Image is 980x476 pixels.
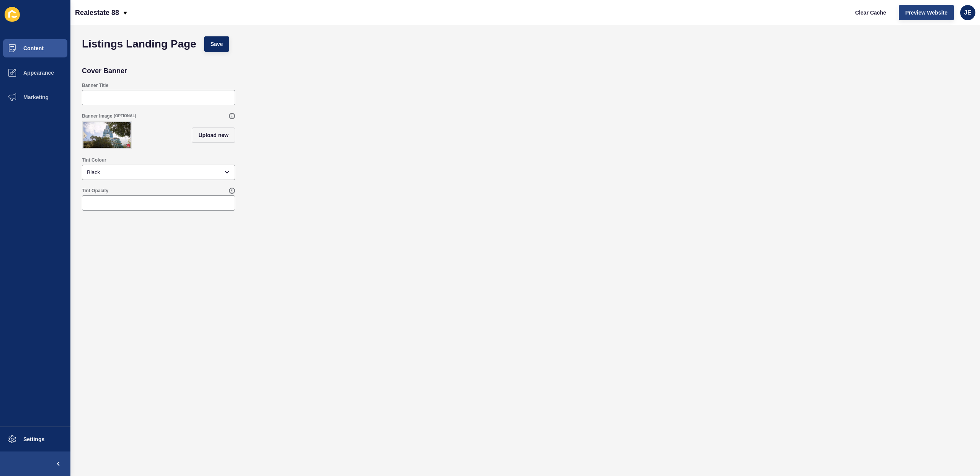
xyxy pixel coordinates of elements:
label: Banner Image [82,113,112,119]
button: Save [204,36,230,52]
span: (OPTIONAL) [114,113,136,119]
label: Tint Opacity [82,188,108,194]
span: Preview Website [905,9,947,16]
p: Realestate 88 [75,3,119,22]
button: Preview Website [899,5,954,20]
div: open menu [82,165,235,180]
label: Banner Title [82,82,108,88]
button: Clear Cache [849,5,893,20]
span: Upload new [198,131,229,139]
span: JE [964,9,972,16]
label: Tint Colour [82,157,106,163]
span: Clear Cache [855,9,886,16]
img: b1a4b4dab8451a9d595a647013a1101e.jpg [83,122,131,148]
span: Save [211,40,223,48]
h2: Cover Banner [82,67,127,75]
button: Upload new [192,128,235,143]
h1: Listings Landing Page [82,40,196,48]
